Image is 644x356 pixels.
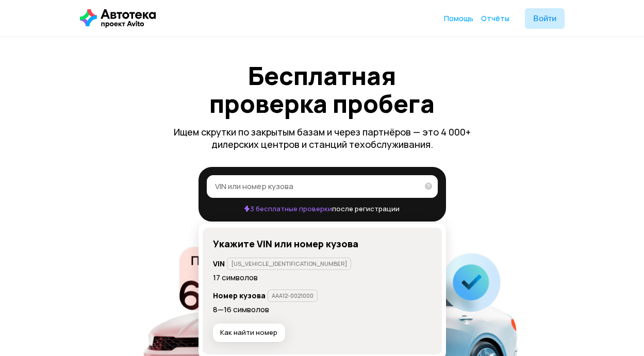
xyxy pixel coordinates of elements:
[213,238,432,249] h4: Укажите VIN или номер кузова
[199,62,446,117] h1: Бесплатная проверка пробега
[168,126,477,150] p: Ищем скрутки по закрытым базам и через партнёров — это 4 000+ дилерских центров и станций техобсл...
[213,324,285,342] button: Как найти номер
[213,272,432,283] p: 17 символов
[444,13,473,24] a: Помощь
[215,181,418,191] input: VIN или номер кузова
[244,204,332,213] span: 3 бесплатные проверки
[213,291,266,300] h6: Номер кузова
[525,8,565,29] button: Войти
[220,328,277,336] span: Как найти номер
[481,13,509,23] span: Отчёты
[533,14,556,23] span: Войти
[481,13,509,24] a: Отчёты
[444,13,473,23] span: Помощь
[213,304,432,315] p: 8—16 символов
[207,204,438,213] p: после регистрации
[272,292,313,299] p: AAA12-0021000
[213,259,225,268] h6: VIN
[231,260,347,267] p: [US_VEHICLE_IDENTIFICATION_NUMBER]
